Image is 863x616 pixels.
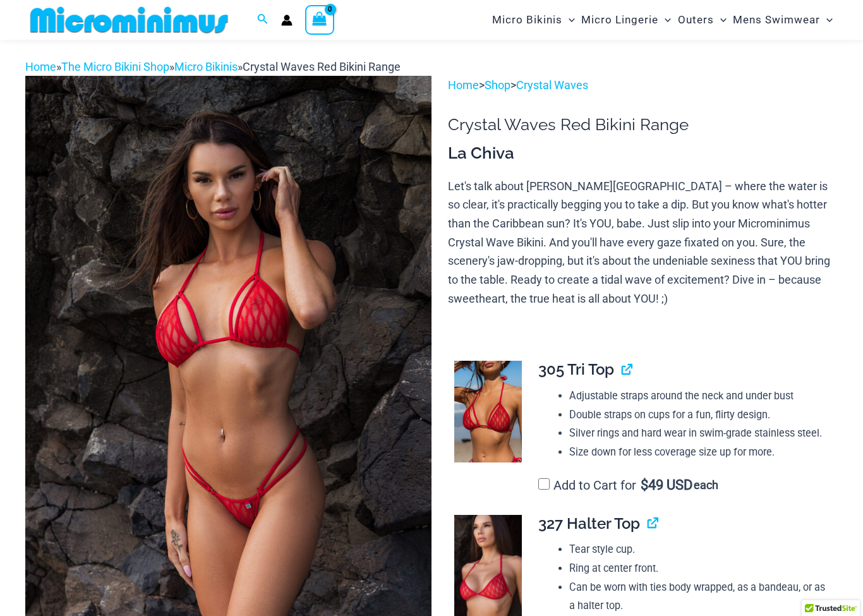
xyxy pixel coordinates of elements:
span: Menu Toggle [658,4,671,36]
a: View Shopping Cart, empty [305,5,334,34]
h3: La Chiva [448,143,838,164]
img: Crystal Waves 305 Tri Top [454,361,522,462]
img: MM SHOP LOGO FLAT [25,6,233,34]
a: OutersMenu ToggleMenu Toggle [675,4,730,36]
a: Home [25,60,56,73]
input: Add to Cart for$49 USD each [538,478,550,490]
li: Silver rings and hard wear in swim-grade stainless steel. [569,424,828,443]
nav: Site Navigation [487,2,838,38]
li: Tear style cup. [569,540,828,559]
span: » » » [25,60,401,73]
a: Shop [485,78,510,92]
span: 49 USD [641,479,692,492]
a: Micro BikinisMenu ToggleMenu Toggle [489,4,578,36]
span: 305 Tri Top [538,360,614,378]
span: 327 Halter Top [538,514,640,533]
li: Can be worn with ties body wrapped, as a bandeau, or as a halter top. [569,578,828,615]
label: Add to Cart for [538,478,718,493]
span: Outers [678,4,714,36]
li: Size down for less coverage size up for more. [569,443,828,462]
p: > > [448,76,838,95]
span: Menu Toggle [562,4,575,36]
a: Micro Bikinis [174,60,238,73]
li: Adjustable straps around the neck and under bust [569,387,828,406]
p: Let's talk about [PERSON_NAME][GEOGRAPHIC_DATA] – where the water is so clear, it's practically b... [448,177,838,308]
h1: Crystal Waves Red Bikini Range [448,115,838,135]
a: Micro LingerieMenu ToggleMenu Toggle [578,4,674,36]
a: The Micro Bikini Shop [61,60,169,73]
li: Double straps on cups for a fun, flirty design. [569,406,828,425]
span: Micro Lingerie [581,4,658,36]
span: Menu Toggle [714,4,727,36]
span: Menu Toggle [820,4,833,36]
span: each [694,479,718,492]
span: Micro Bikinis [492,4,562,36]
li: Ring at center front. [569,559,828,578]
a: Account icon link [281,15,293,26]
span: Mens Swimwear [733,4,820,36]
span: $ [641,477,648,493]
a: Home [448,78,479,92]
a: Crystal Waves [516,78,588,92]
a: Search icon link [257,12,269,28]
span: Crystal Waves Red Bikini Range [243,60,401,73]
a: Mens SwimwearMenu ToggleMenu Toggle [730,4,836,36]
